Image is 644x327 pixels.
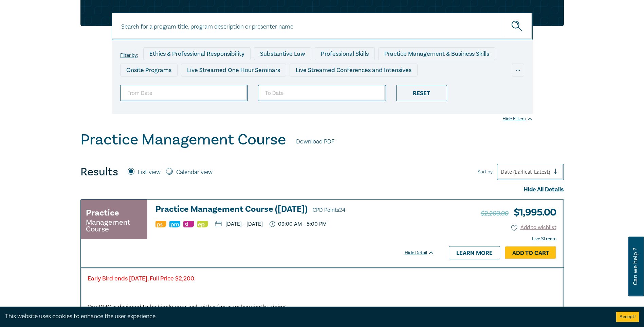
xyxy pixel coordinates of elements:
span: Can we help ? [632,241,639,292]
label: Calendar view [176,168,213,177]
div: Hide All Details [80,185,564,194]
p: [DATE] - [DATE] [215,221,263,227]
div: Hide Filters [502,116,533,122]
div: Hide Detail [405,249,442,256]
span: $2,200.00 [481,209,509,218]
input: Search for a program title, program description or presenter name [112,13,533,40]
label: List view [138,168,161,177]
input: To Date [258,85,386,101]
a: Add to Cart [505,246,556,259]
h3: Practice [86,207,119,219]
p: 09:00 AM - 5:00 PM [270,221,327,227]
img: Substantive Law [183,221,194,227]
div: Live Streamed Practical Workshops [120,80,228,93]
div: Live Streamed Conferences and Intensives [290,64,418,76]
div: Reset [396,85,447,101]
div: National Programs [390,80,453,93]
input: Sort by [501,168,502,176]
label: Filter by: [120,53,138,58]
img: Practice Management & Business Skills [169,221,180,227]
img: Ethics & Professional Responsibility [197,221,208,227]
span: Sort by: [478,168,494,176]
span: CPD Points 24 [313,207,345,213]
div: Substantive Law [254,47,311,60]
div: Practice Management & Business Skills [378,47,495,60]
img: Professional Skills [155,221,166,227]
div: Ethics & Professional Responsibility [143,47,251,60]
div: Onsite Programs [120,64,178,76]
h1: Practice Management Course [80,131,286,149]
div: Professional Skills [315,47,375,60]
h3: Practice Management Course ([DATE]) [155,205,435,215]
h3: $ 1,995.00 [481,205,556,220]
small: Management Course [86,219,142,233]
button: Accept cookies [616,312,639,322]
strong: Live Stream [532,236,556,242]
span: Our PMC is designed to be highly practical, with a focus on learning by doing. [88,303,287,311]
button: Add to wishlist [511,224,556,231]
div: Pre-Recorded Webcasts [231,80,309,93]
h4: Results [80,165,118,179]
input: From Date [120,85,248,101]
div: This website uses cookies to enhance the user experience. [5,312,606,321]
a: Learn more [449,246,500,259]
strong: Early Bird ends [DATE], Full Price $2,200. [88,275,196,282]
div: ... [512,64,524,76]
div: 10 CPD Point Packages [313,80,387,93]
a: Practice Management Course ([DATE]) CPD Points24 [155,205,435,215]
a: Download PDF [296,137,334,146]
div: Live Streamed One Hour Seminars [181,64,286,76]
